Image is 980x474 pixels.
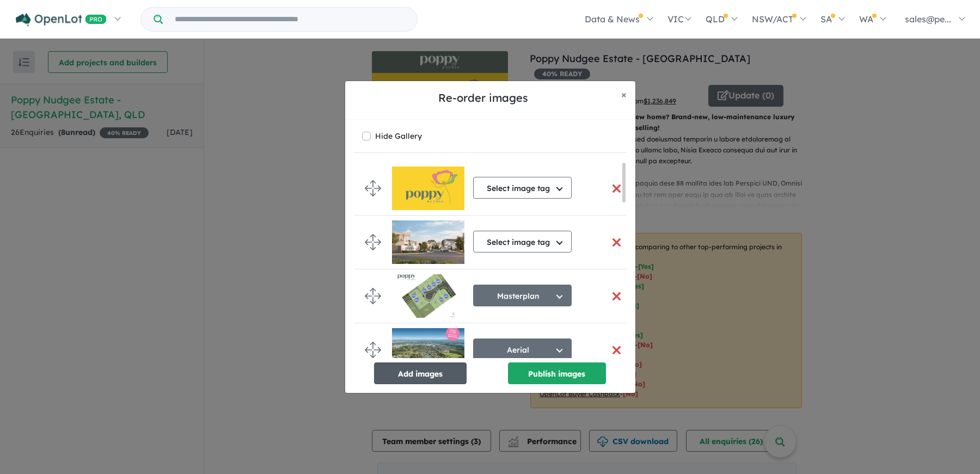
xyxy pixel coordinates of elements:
span: × [621,88,627,101]
span: sales@pe... [905,14,951,24]
img: Poppy%20Nudgee%20Estate%20-%20Nudgee___1756689615.jpg [392,220,464,264]
img: Poppy%20Nudgee%20Estate%20-%20Nudgee___1756689863.jpg [392,167,464,210]
img: drag.svg [365,180,381,196]
img: drag.svg [365,234,381,250]
button: Select image tag [473,177,572,199]
h5: Re-order images [354,90,612,106]
img: drag.svg [365,342,381,358]
img: Poppy%20Nudgee%20Estate%20-%20Nudgee___1756852263.jpg [392,274,464,318]
button: Masterplan [473,285,572,306]
img: Poppy%20Nudgee%20Estate%20-%20Nudgee___1756689544.jpg [392,328,464,372]
input: Try estate name, suburb, builder or developer [165,8,415,31]
label: Hide Gallery [375,128,422,144]
button: Publish images [508,362,606,384]
img: drag.svg [365,288,381,304]
img: Openlot PRO Logo White [16,13,107,27]
button: Select image tag [473,231,572,253]
button: Add images [374,362,467,384]
button: Aerial [473,338,572,360]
